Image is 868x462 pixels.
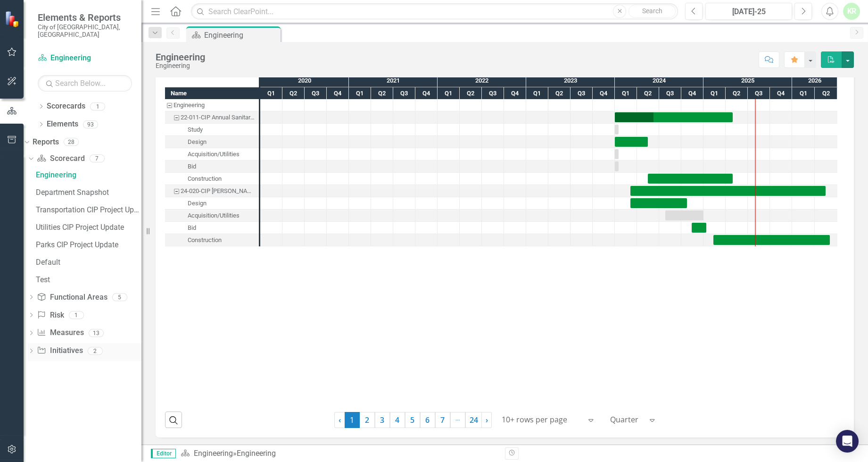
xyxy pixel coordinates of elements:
[188,173,222,185] div: Construction
[726,87,748,100] div: Q2
[305,87,327,100] div: Q3
[360,412,375,428] a: 2
[165,124,259,136] div: Study
[165,160,259,173] div: Task: Start date: 2024-01-01 End date: 2024-01-01
[703,87,726,100] div: Q1
[642,7,662,15] span: Search
[713,235,830,245] div: Task: Start date: 2025-02-10 End date: 2026-06-01
[165,185,259,197] div: Task: Start date: 2024-03-04 End date: 2026-05-15
[156,52,205,62] div: Engineering
[460,87,482,100] div: Q2
[165,136,259,148] div: Design
[188,160,196,173] div: Bid
[89,329,104,337] div: 13
[165,197,259,210] div: Design
[792,75,837,87] div: 2026
[33,168,141,183] a: Engineering
[615,87,637,100] div: Q1
[526,87,548,100] div: Q1
[375,412,390,428] a: 3
[165,210,259,222] div: Acquisition/Utilities
[526,75,615,87] div: 2023
[420,412,435,428] a: 6
[4,10,22,28] img: ClearPoint Strategy
[665,210,703,220] div: Task: Start date: 2024-07-26 End date: 2024-12-31
[705,3,792,20] button: [DATE]-25
[703,75,792,87] div: 2025
[615,125,619,134] div: Task: Start date: 2024-01-01 End date: 2024-01-01
[836,430,859,453] div: Open Intercom Messenger
[615,137,648,147] div: Task: Start date: 2024-01-01 End date: 2024-05-15
[630,186,826,196] div: Task: Start date: 2024-03-04 End date: 2026-05-15
[37,345,83,356] a: Initiatives
[33,220,141,235] a: Utilities CIP Project Update
[165,111,259,124] div: Task: Start date: 2024-01-01 End date: 2025-04-30
[770,87,792,100] div: Q4
[165,148,259,160] div: Task: Start date: 2024-01-01 End date: 2024-01-01
[615,112,733,122] div: Task: Start date: 2024-01-01 End date: 2025-04-30
[648,174,733,184] div: Task: Start date: 2024-05-15 End date: 2025-04-30
[393,87,415,100] div: Q3
[165,160,259,173] div: Bid
[37,328,83,338] a: Measures
[181,111,256,124] div: 22-011-CIP Annual Sanitary Sewer Maintenance Program 2024
[37,153,84,164] a: Scorecard
[37,292,107,303] a: Functional Areas
[593,87,615,100] div: Q4
[188,148,240,160] div: Acquisition/Utilities
[156,62,205,69] div: Engineering
[36,258,141,267] div: Default
[33,202,141,218] a: Transportation CIP Project Update
[165,173,259,185] div: Construction
[33,137,59,148] a: Reports
[371,87,393,100] div: Q2
[90,102,105,110] div: 1
[188,222,196,234] div: Bid
[165,210,259,222] div: Task: Start date: 2024-07-26 End date: 2024-12-31
[204,29,278,41] div: Engineering
[548,87,570,100] div: Q2
[165,136,259,148] div: Task: Start date: 2024-01-01 End date: 2024-05-15
[33,237,141,252] a: Parks CIP Project Update
[188,210,240,222] div: Acquisition/Utilities
[615,149,619,159] div: Task: Start date: 2024-01-01 End date: 2024-01-01
[69,311,84,319] div: 1
[37,310,64,321] a: Risk
[681,87,703,100] div: Q4
[165,173,259,185] div: Task: Start date: 2024-05-15 End date: 2025-04-30
[435,412,450,428] a: 7
[692,223,706,233] div: Task: Start date: 2024-11-13 End date: 2025-01-13
[165,99,259,111] div: Task: Engineering Start date: 2020-01-01 End date: 2020-01-02
[36,223,141,232] div: Utilities CIP Project Update
[345,412,360,428] span: 1
[615,161,619,171] div: Task: Start date: 2024-01-01 End date: 2024-01-01
[465,412,482,428] a: 24
[709,6,789,17] div: [DATE]-25
[191,3,678,20] input: Search ClearPoint...
[339,415,341,425] span: ‹
[83,120,98,128] div: 93
[47,119,78,130] a: Elements
[260,75,349,87] div: 2020
[90,155,105,163] div: 7
[165,148,259,160] div: Acquisition/Utilities
[482,87,504,100] div: Q3
[188,234,222,246] div: Construction
[237,449,276,458] div: Engineering
[282,87,305,100] div: Q2
[181,448,497,459] div: »
[64,138,79,146] div: 28
[88,347,103,355] div: 2
[815,87,837,100] div: Q2
[33,185,141,200] a: Department Snapshot
[38,23,132,39] small: City of [GEOGRAPHIC_DATA], [GEOGRAPHIC_DATA]
[188,136,207,148] div: Design
[327,87,349,100] div: Q4
[405,412,420,428] a: 5
[151,449,176,458] span: Editor
[165,185,259,197] div: 24-020-CIP Avery-Muirfield and U.S.33 WB Ramps/Dublin Methodist Lane Signal Improvements
[843,3,860,20] button: KR
[628,5,676,18] button: Search
[188,124,203,136] div: Study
